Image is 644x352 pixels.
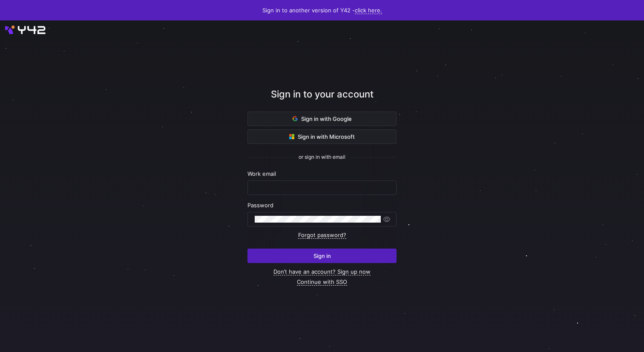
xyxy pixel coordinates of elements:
[247,129,397,144] button: Sign in with Microsoft
[313,252,331,259] span: Sign in
[247,87,397,112] div: Sign in to your account
[247,249,397,263] button: Sign in
[247,112,397,126] button: Sign in with Google
[247,170,276,177] span: Work email
[298,232,346,239] a: Forgot password?
[247,202,273,209] span: Password
[355,7,382,14] a: click here.
[289,133,355,140] span: Sign in with Microsoft
[273,268,371,275] a: Don’t have an account? Sign up now
[297,278,347,286] a: Continue with SSO
[299,154,345,160] span: or sign in with email
[293,115,352,122] span: Sign in with Google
